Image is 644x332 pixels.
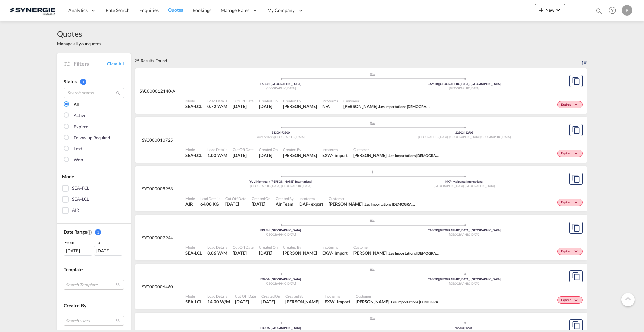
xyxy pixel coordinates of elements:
span: 12903 [455,131,465,134]
div: All [74,101,79,108]
span: 6 Jun 2025 [233,103,254,109]
span: Les Importations [DEMOGRAPHIC_DATA] Ltee [389,153,464,158]
span: Created By [283,245,317,250]
div: icon-magnify [595,7,603,17]
span: [GEOGRAPHIC_DATA] [465,184,495,188]
div: From [64,239,93,246]
span: 64.00 KG [200,201,219,207]
span: Expired [561,249,573,254]
span: [GEOGRAPHIC_DATA] [449,282,479,285]
div: Expired [74,124,88,130]
div: Follow-up Required [74,135,110,141]
span: [GEOGRAPHIC_DATA] [250,184,281,188]
div: Change Status Here [557,296,583,304]
div: Status 1 [64,78,124,85]
span: 28 Nov 2024 [235,299,256,305]
md-icon: assets/icons/custom/copyQuote.svg [572,272,580,280]
span: Chloe . Les Importations Bolide Ltee [356,299,443,305]
span: [GEOGRAPHIC_DATA] [480,135,511,139]
span: [GEOGRAPHIC_DATA] [449,86,479,90]
div: - import [332,152,347,158]
span: 8.06 W/M [207,250,227,256]
span: [GEOGRAPHIC_DATA], [GEOGRAPHIC_DATA] [418,135,480,139]
span: 23 Apr 2025 [259,152,278,158]
span: 28 Nov 2024 [261,299,280,305]
span: , [464,184,465,188]
span: | [255,180,256,183]
button: Go to Top [621,293,635,306]
span: Mode [185,98,202,103]
span: Customer [353,147,440,152]
span: Mode [185,196,195,201]
span: ITGOA [GEOGRAPHIC_DATA] [260,277,301,281]
span: Created On [259,98,278,103]
md-icon: icon-magnify [595,7,603,15]
md-icon: icon-magnify [116,91,121,96]
div: SYC000006460 assets/icons/custom/ship-fill.svgassets/icons/custom/roll-o-plane.svgOriginGenova It... [135,264,587,310]
div: Sort by: Created On [582,53,587,68]
span: CAMTR [GEOGRAPHIC_DATA], [GEOGRAPHIC_DATA] [428,277,501,281]
md-icon: assets/icons/custom/ship-fill.svg [369,73,377,76]
span: YUL Montreal / [PERSON_NAME] International [249,180,312,183]
md-icon: icon-chevron-down [573,250,581,253]
span: 23 Apr 2025 [233,152,254,158]
span: Rate Search [106,7,130,13]
span: SYC000010725 [142,137,173,143]
md-checkbox: AIR [62,207,126,214]
span: 27 Feb 2025 [225,201,246,207]
span: 93300 [272,131,281,134]
div: Change Status Here [557,199,583,206]
span: Incoterms [325,294,350,299]
div: SYC000010725 assets/icons/custom/ship-fill.svgassets/icons/custom/roll-o-plane.svgOrigin FranceDe... [135,117,587,163]
span: Load Details [207,294,230,299]
span: Cut Off Date [225,196,246,201]
span: 12903 [465,131,474,134]
button: Copy Quote [569,173,583,185]
div: P [622,5,632,16]
md-icon: Created On [87,230,92,235]
span: Expired [561,151,573,156]
span: Created By [283,98,317,103]
md-icon: icon-chevron-down [573,299,581,302]
span: Customer [353,245,440,250]
span: 0.72 W/M [207,104,227,109]
span: SEA-LCL [185,152,202,158]
button: Copy Quote [569,124,583,136]
span: SEA-LCL [185,299,202,305]
div: SYC000008958 assets/icons/custom/ship-fill.svgassets/icons/custom/roll-o-plane.svgOriginMontreal ... [135,166,587,212]
span: SYC000006460 [142,284,173,290]
span: Created By [283,147,317,152]
span: My Company [267,7,295,14]
span: 27 Feb 2025 [252,201,270,207]
span: SYC000007944 [142,235,173,241]
span: | [452,180,453,183]
span: | [270,277,271,281]
button: icon-plus 400-fgNewicon-chevron-down [535,4,565,17]
div: To [95,239,124,246]
span: 24 Jan 2025 [259,250,278,256]
span: [GEOGRAPHIC_DATA] [266,233,296,236]
span: 12903 [465,326,474,330]
span: Pablo Gomez Saldarriaga [283,103,317,109]
span: | [438,277,439,281]
div: Lost [74,146,82,152]
span: | [270,326,271,330]
span: Created On [252,196,270,201]
span: Incoterms [299,196,323,201]
md-icon: assets/icons/custom/copyQuote.svg [572,175,580,183]
span: Template [64,267,83,272]
div: [DATE] [64,246,92,256]
span: Date Range [64,229,87,235]
span: Load Details [207,98,227,103]
div: EXW [325,299,335,305]
span: 6 Jun 2025 [259,103,278,109]
span: Created By [285,294,319,299]
span: | [464,131,465,134]
span: [GEOGRAPHIC_DATA] [266,86,296,90]
span: Created On [261,294,280,299]
md-icon: assets/icons/custom/copyQuote.svg [572,224,580,232]
span: Manage Rates [221,7,249,14]
div: SEA-FCL [72,185,89,192]
a: Clear All [107,61,124,67]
